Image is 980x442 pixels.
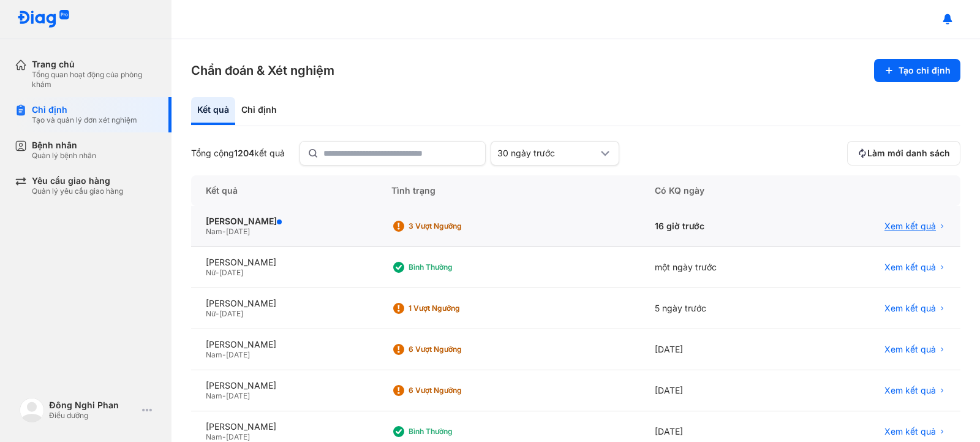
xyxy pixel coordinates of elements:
[17,10,70,29] img: logo
[884,385,936,396] span: Xem kết quả
[409,427,507,436] div: Bình thường
[32,115,137,125] div: Tạo và quản lý đơn xét nghiệm
[216,268,219,277] span: -
[884,262,936,273] span: Xem kết quả
[409,262,507,272] div: Bình thường
[191,97,235,125] div: Kết quả
[206,298,362,309] div: [PERSON_NAME]
[640,247,801,288] div: một ngày trước
[640,370,801,411] div: [DATE]
[206,380,362,391] div: [PERSON_NAME]
[226,432,250,441] span: [DATE]
[640,329,801,370] div: [DATE]
[32,151,96,161] div: Quản lý bệnh nhân
[867,148,950,159] span: Làm mới danh sách
[219,268,243,277] span: [DATE]
[206,339,362,350] div: [PERSON_NAME]
[49,400,137,411] div: Đông Nghi Phan
[874,59,960,82] button: Tạo chỉ định
[884,344,936,355] span: Xem kết quả
[222,227,226,236] span: -
[206,257,362,268] div: [PERSON_NAME]
[32,175,123,186] div: Yêu cầu giao hàng
[847,141,960,166] button: Làm mới danh sách
[222,350,226,359] span: -
[219,309,243,318] span: [DATE]
[640,175,801,206] div: Có KQ ngày
[377,175,640,206] div: Tình trạng
[206,350,222,359] span: Nam
[409,221,507,231] div: 3 Vượt ngưỡng
[191,148,285,159] div: Tổng cộng kết quả
[32,186,123,196] div: Quản lý yêu cầu giao hàng
[235,97,283,125] div: Chỉ định
[206,309,216,318] span: Nữ
[206,391,222,400] span: Nam
[222,391,226,400] span: -
[206,268,216,277] span: Nữ
[640,288,801,329] div: 5 ngày trước
[234,148,254,158] span: 1204
[20,398,44,422] img: logo
[226,391,250,400] span: [DATE]
[884,426,936,437] span: Xem kết quả
[409,386,507,395] div: 6 Vượt ngưỡng
[32,59,157,70] div: Trang chủ
[497,148,598,159] div: 30 ngày trước
[884,221,936,232] span: Xem kết quả
[206,432,222,441] span: Nam
[222,432,226,441] span: -
[409,345,507,354] div: 6 Vượt ngưỡng
[884,303,936,314] span: Xem kết quả
[191,62,334,79] h3: Chẩn đoán & Xét nghiệm
[226,227,250,236] span: [DATE]
[409,303,507,313] div: 1 Vượt ngưỡng
[32,70,157,90] div: Tổng quan hoạt động của phòng khám
[206,227,222,236] span: Nam
[226,350,250,359] span: [DATE]
[216,309,219,318] span: -
[206,216,362,227] div: [PERSON_NAME]
[32,140,96,151] div: Bệnh nhân
[640,206,801,247] div: 16 giờ trước
[49,411,137,421] div: Điều dưỡng
[191,175,377,206] div: Kết quả
[32,104,137,115] div: Chỉ định
[206,421,362,432] div: [PERSON_NAME]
